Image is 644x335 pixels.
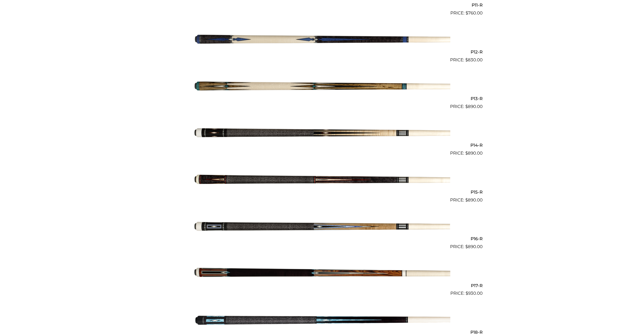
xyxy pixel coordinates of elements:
[465,151,468,156] span: $
[466,10,468,15] span: $
[162,281,483,290] h2: P17-R
[465,57,483,62] bdi: 830.00
[465,104,483,109] bdi: 890.00
[162,18,483,63] a: P12-R $830.00
[465,151,483,156] bdi: 890.00
[162,234,483,244] h2: P16-R
[162,1,483,10] h2: P11-R
[466,291,483,296] bdi: 930.00
[194,112,450,155] img: P14-R
[162,206,483,250] a: P16-R $890.00
[194,252,450,295] img: P17-R
[465,244,483,249] bdi: 890.00
[194,65,450,108] img: P13-R
[162,94,483,103] h2: P13-R
[465,57,468,62] span: $
[466,10,483,15] bdi: 760.00
[194,206,450,248] img: P16-R
[162,159,483,203] a: P15-R $890.00
[465,197,468,202] span: $
[162,141,483,150] h2: P14-R
[465,244,468,249] span: $
[465,197,483,202] bdi: 890.00
[465,104,468,109] span: $
[194,159,450,201] img: P15-R
[194,18,450,61] img: P12-R
[466,291,468,296] span: $
[162,112,483,157] a: P14-R $890.00
[162,47,483,57] h2: P12-R
[162,65,483,110] a: P13-R $890.00
[162,252,483,297] a: P17-R $930.00
[162,187,483,197] h2: P15-R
